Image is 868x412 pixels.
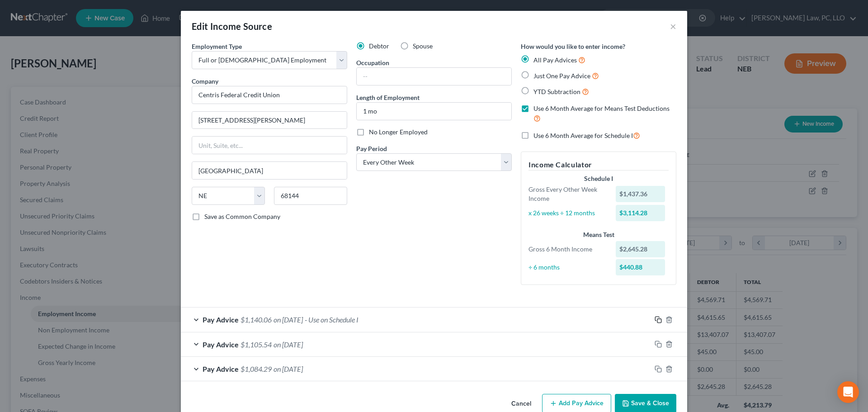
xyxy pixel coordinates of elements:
[192,86,347,104] input: Search company by name...
[616,205,665,221] div: $3,114.28
[533,72,590,80] span: Just One Pay Advice
[521,42,625,51] label: How would you like to enter income?
[241,365,272,373] span: $1,084.29
[616,241,665,257] div: $2,645.28
[203,315,239,324] span: Pay Advice
[616,186,665,202] div: $1,437.36
[357,68,511,85] input: --
[274,340,303,349] span: on [DATE]
[670,21,676,32] button: ×
[192,20,272,33] div: Edit Income Source
[837,381,859,403] div: Open Intercom Messenger
[192,43,242,50] span: Employment Type
[533,132,633,139] span: Use 6 Month Average for Schedule I
[241,315,272,324] span: $1,140.06
[616,259,665,275] div: $440.88
[528,174,669,183] div: Schedule I
[274,315,303,324] span: on [DATE]
[274,187,347,205] input: Enter zip...
[528,159,669,170] h5: Income Calculator
[192,77,218,85] span: Company
[369,42,389,50] span: Debtor
[356,145,387,152] span: Pay Period
[524,263,611,272] div: ÷ 6 months
[357,103,511,120] input: ex: 2 years
[528,230,669,239] div: Means Test
[369,128,428,136] span: No Longer Employed
[203,365,239,373] span: Pay Advice
[413,42,433,50] span: Spouse
[305,315,359,324] span: - Use on Schedule I
[241,340,272,349] span: $1,105.54
[192,112,347,129] input: Enter address...
[533,88,580,95] span: YTD Subtraction
[203,340,239,349] span: Pay Advice
[533,56,577,64] span: All Pay Advices
[356,93,420,102] label: Length of Employment
[274,365,303,373] span: on [DATE]
[204,213,280,220] span: Save as Common Company
[533,104,670,112] span: Use 6 Month Average for Means Test Deductions
[524,208,611,218] div: x 26 weeks ÷ 12 months
[524,185,611,203] div: Gross Every Other Week Income
[192,162,347,179] input: Enter city...
[524,245,611,254] div: Gross 6 Month Income
[192,137,347,154] input: Unit, Suite, etc...
[356,58,389,67] label: Occupation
